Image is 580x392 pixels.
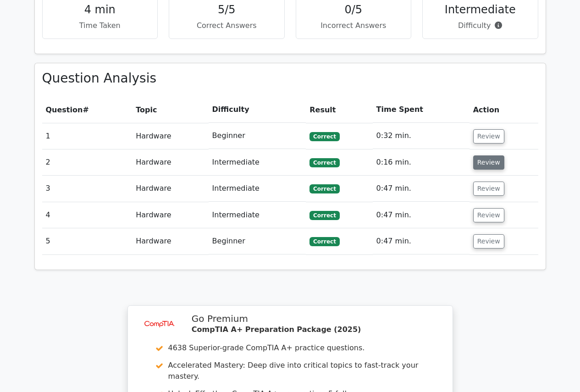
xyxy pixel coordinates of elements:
button: Review [473,129,504,144]
span: Correct [309,184,339,193]
td: 0:47 min. [373,176,470,202]
button: Review [473,208,504,222]
td: 1 [42,123,133,149]
span: Correct [309,237,339,246]
h3: Question Analysis [42,71,538,86]
h4: 0/5 [304,3,404,17]
td: Hardware [132,202,208,228]
th: Topic [132,97,208,123]
td: Hardware [132,149,208,176]
p: Correct Answers [177,20,277,31]
button: Review [473,234,504,248]
td: Hardware [132,123,208,149]
td: 0:16 min. [373,149,470,176]
td: 0:47 min. [373,202,470,228]
th: Time Spent [373,97,470,123]
td: Hardware [132,176,208,202]
td: Hardware [132,228,208,254]
td: 0:32 min. [373,123,470,149]
td: 4 [42,202,133,228]
th: # [42,97,133,123]
span: Correct [309,211,339,220]
th: Difficulty [209,97,306,123]
p: Incorrect Answers [304,20,404,31]
th: Action [470,97,538,123]
p: Time Taken [50,20,150,31]
td: 0:47 min. [373,228,470,254]
td: 2 [42,149,133,176]
p: Difficulty [430,20,530,31]
td: Intermediate [209,176,306,202]
h4: 5/5 [177,3,277,17]
button: Review [473,182,504,196]
button: Review [473,155,504,170]
h4: 4 min [50,3,150,17]
td: Intermediate [209,149,306,176]
td: Beginner [209,123,306,149]
td: 3 [42,176,133,202]
span: Question [46,105,83,114]
td: Beginner [209,228,306,254]
span: Correct [309,158,339,167]
h4: Intermediate [430,3,530,17]
th: Result [306,97,372,123]
td: Intermediate [209,202,306,228]
span: Correct [309,132,339,141]
td: 5 [42,228,133,254]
